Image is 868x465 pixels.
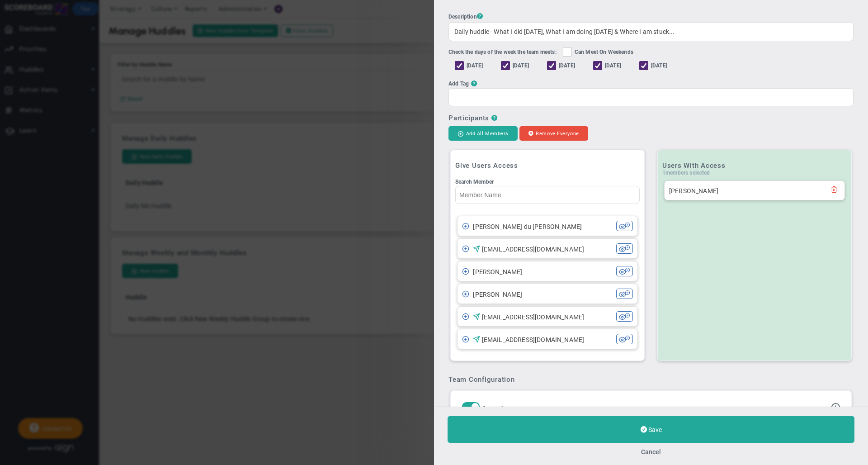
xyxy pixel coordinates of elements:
button: Remove Everyone [519,126,588,141]
label: Check the days of the week the team meets: [448,48,557,58]
h5: members selected [662,170,847,176]
div: Add User to Huddle as a Member [462,243,616,254]
div: Add User to Huddle as a Member [462,334,616,344]
button: Save [448,416,854,443]
span: Can Meet On Weekends [575,47,633,58]
input: Add Tag [471,89,491,105]
span: [DATE] [467,61,483,71]
div: Daily huddle - What I did [DATE], What I am doing [DATE] & Where I am stuck... [448,22,854,41]
span: Save [648,426,662,433]
span: [PERSON_NAME] du [PERSON_NAME] [473,223,582,230]
div: Add Tag [448,80,469,88]
h3: Users With Access [662,161,847,170]
div: Click to remove Person from Huddle [669,185,828,195]
span: Click to remove Person from Huddle [830,185,838,193]
span: [DATE] [651,61,667,71]
span: Invited but not yet accepted [473,245,480,252]
span: [PERSON_NAME] [669,187,718,195]
div: Participants [448,114,489,122]
span: [DATE] [559,61,575,71]
input: Search Member [455,186,640,204]
div: Add User to Huddle as a Member [462,221,616,231]
span: [EMAIL_ADDRESS][DOMAIN_NAME] [482,246,584,253]
h3: Give Users Access [455,161,640,170]
span: Invited but not yet accepted [473,313,480,320]
button: Cancel [641,448,661,456]
span: [EMAIL_ADDRESS][DOMAIN_NAME] [482,336,584,343]
span: [PERSON_NAME] [473,291,522,298]
span: 1 [662,170,665,176]
div: Add User to Huddle as a Member [462,266,616,276]
span: [DATE] [513,61,529,71]
h3: Team Configuration [448,375,854,384]
div: Description [448,12,854,21]
div: Search Member [455,179,640,185]
div: Add User to Huddle as a Member [462,289,616,299]
span: [DATE] [605,61,621,71]
span: Invited but not yet accepted [473,335,480,342]
h3: Agenda [482,404,507,413]
span: [EMAIL_ADDRESS][DOMAIN_NAME] [482,313,584,321]
span: [PERSON_NAME] [473,268,522,275]
button: Add All Members [448,126,518,141]
div: Add User to Huddle as a Member [462,311,616,322]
